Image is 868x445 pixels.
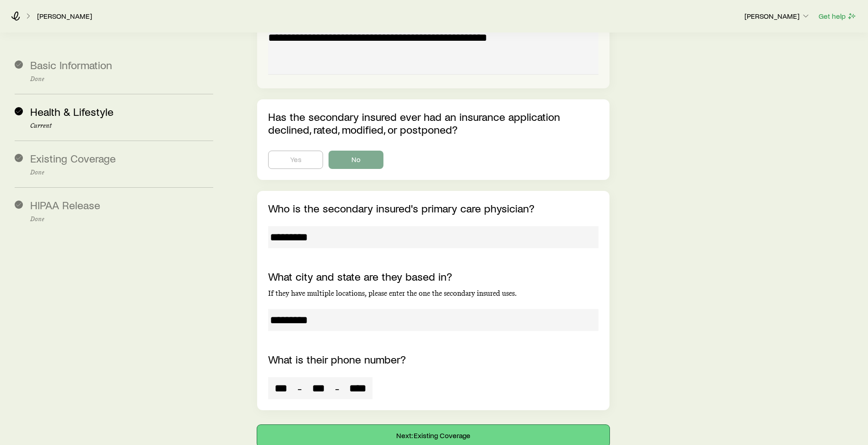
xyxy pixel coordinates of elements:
span: - [335,382,340,395]
button: Yes [268,151,323,169]
p: Done [30,76,213,83]
span: - [297,382,302,395]
span: Health & Lifestyle [30,105,113,118]
span: Existing Coverage [30,152,116,165]
button: [PERSON_NAME] [744,11,811,22]
p: If they have multiple locations, please enter the one the secondary insured uses. [268,289,598,298]
a: [PERSON_NAME] [37,12,92,21]
label: What is their phone number? [268,353,406,366]
button: Get help [818,11,857,22]
p: Has the secondary insured ever had an insurance application declined, rated, modified, or postponed? [268,110,598,136]
p: Current [30,122,213,130]
p: Done [30,216,213,223]
p: Done [30,169,213,176]
label: What city and state are they based in? [268,270,452,283]
span: HIPAA Release [30,198,100,212]
p: [PERSON_NAME] [744,11,810,21]
span: Basic Information [30,58,112,71]
label: Who is the secondary insured's primary care physician? [268,201,534,215]
button: No [329,151,383,169]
